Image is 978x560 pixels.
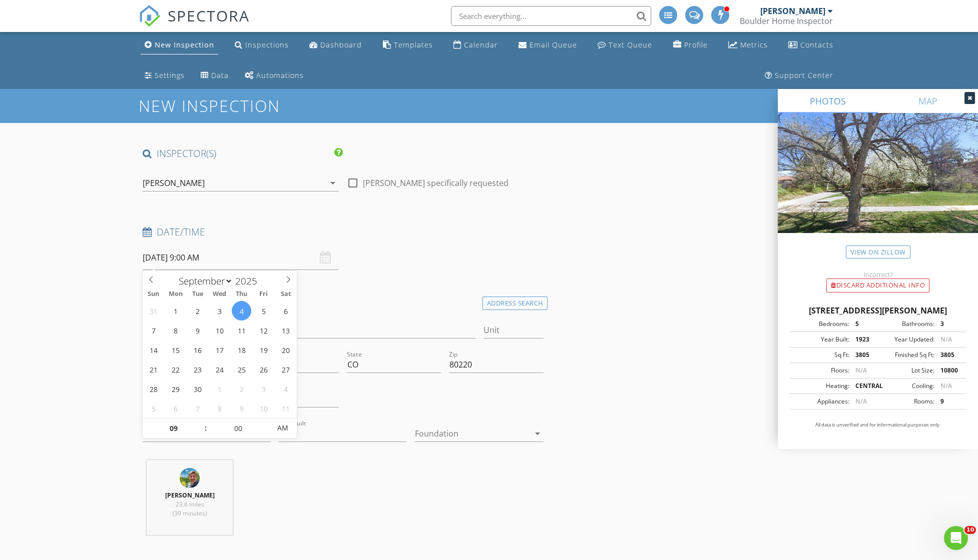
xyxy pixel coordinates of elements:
a: Calendar [449,36,502,54]
span: September 23, 2025 [188,359,207,379]
span: September 14, 2025 [144,340,163,359]
div: Data [211,70,229,80]
span: October 7, 2025 [188,398,207,418]
div: Text Queue [609,40,652,49]
span: Click to toggle [269,418,296,438]
div: Appliances: [793,397,849,406]
div: Year Updated: [878,335,934,344]
a: Metrics [724,36,772,54]
span: September 26, 2025 [254,359,273,379]
a: Dashboard [305,36,366,54]
div: Finished Sq Ft: [878,350,934,359]
div: Sq Ft: [793,350,849,359]
span: N/A [855,366,867,374]
span: September 20, 2025 [276,340,295,359]
span: September 28, 2025 [144,379,163,398]
a: New Inspection [141,36,218,54]
img: boulderhomeinspectorbrett.jpg [180,468,200,488]
div: 3 [934,319,963,328]
span: Fri [253,291,275,297]
a: Inspections [231,36,293,54]
div: [STREET_ADDRESS][PERSON_NAME] [790,304,966,316]
a: Contacts [784,36,837,54]
span: Sun [143,291,165,297]
img: streetview [778,113,978,257]
div: Heating: [793,381,849,390]
div: Automations [256,70,304,80]
span: September 19, 2025 [254,340,273,359]
span: September 2, 2025 [188,301,207,320]
span: August 31, 2025 [144,301,163,320]
div: Profile [684,40,708,49]
span: September 30, 2025 [188,379,207,398]
span: September 16, 2025 [188,340,207,359]
div: Email Queue [530,40,577,49]
h1: New Inspection [139,97,360,114]
div: Inspections [245,40,289,49]
div: Support Center [775,70,833,80]
span: September 5, 2025 [254,301,273,320]
a: Data [197,66,233,85]
div: 9 [934,397,963,406]
span: September 8, 2025 [166,320,185,340]
h4: Date/Time [143,225,544,238]
span: SPECTORA [168,5,250,26]
span: October 2, 2025 [232,379,251,398]
span: 23.6 miles [176,500,204,508]
iframe: Intercom live chat [944,526,968,550]
span: September 4, 2025 [232,301,251,320]
span: September 24, 2025 [210,359,229,379]
span: September 10, 2025 [210,320,229,340]
span: September 13, 2025 [276,320,295,340]
div: Incorrect? [778,270,978,278]
span: October 6, 2025 [166,398,185,418]
span: October 1, 2025 [210,379,229,398]
i: arrow_drop_down [327,177,339,189]
span: September 18, 2025 [232,340,251,359]
span: (39 minutes) [173,509,207,517]
div: Bedrooms: [793,319,849,328]
div: Cooling: [878,381,934,390]
div: Address Search [482,296,548,310]
div: Lot Size: [878,366,934,375]
span: September 7, 2025 [144,320,163,340]
span: N/A [940,381,952,390]
span: Sat [275,291,297,297]
span: September 17, 2025 [210,340,229,359]
a: Email Queue [515,36,581,54]
div: Rooms: [878,397,934,406]
a: View on Zillow [846,245,910,259]
div: Calendar [464,40,498,49]
span: September 21, 2025 [144,359,163,379]
span: N/A [940,335,952,343]
div: Floors: [793,366,849,375]
div: Discard Additional info [826,278,929,292]
span: September 27, 2025 [276,359,295,379]
span: Wed [209,291,231,297]
a: Support Center [761,66,837,85]
span: September 29, 2025 [166,379,185,398]
img: The Best Home Inspection Software - Spectora [139,5,161,27]
span: : [204,418,207,438]
a: Text Queue [594,36,656,54]
div: CENTRAL [849,381,878,390]
span: September 3, 2025 [210,301,229,320]
a: MAP [878,89,978,113]
span: September 15, 2025 [166,340,185,359]
span: October 10, 2025 [254,398,273,418]
span: Tue [187,291,209,297]
div: Boulder Home Inspector [740,16,833,26]
input: Search everything... [451,6,651,26]
div: Year Built: [793,335,849,344]
i: arrow_drop_down [532,427,544,439]
div: 5 [849,319,878,328]
a: Templates [379,36,437,54]
span: September 1, 2025 [166,301,185,320]
h4: Location [143,294,544,307]
span: October 5, 2025 [144,398,163,418]
span: September 11, 2025 [232,320,251,340]
div: New Inspection [155,40,214,49]
p: All data is unverified and for informational purposes only. [790,421,966,428]
div: Bathrooms: [878,319,934,328]
span: September 22, 2025 [166,359,185,379]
